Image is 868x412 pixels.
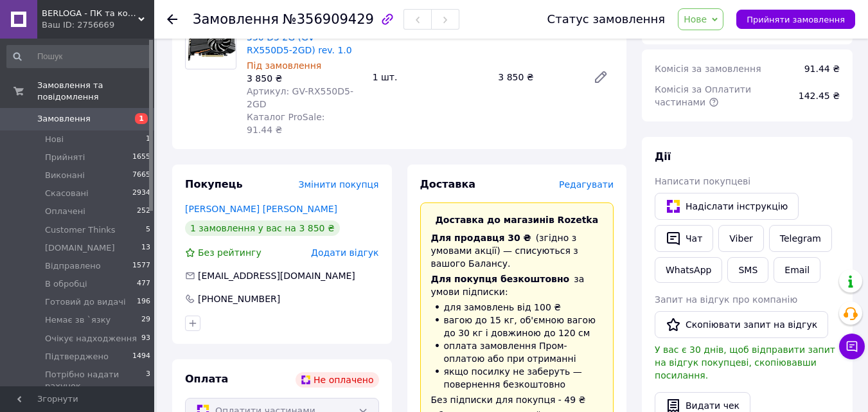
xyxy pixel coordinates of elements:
span: 252 [137,206,150,217]
a: Viber [718,225,763,252]
a: [PERSON_NAME] [PERSON_NAME] [185,204,337,214]
span: Каталог ProSale: 91.44 ₴ [247,112,324,135]
span: Доставка [420,178,476,190]
span: Під замовлення [247,60,321,71]
span: Артикул: GV-RX550D5-2GD [247,86,353,109]
li: для замовлень від 100 ₴ [431,301,603,314]
span: Відправлено [45,260,101,272]
span: 196 [137,296,150,308]
span: Прийняти замовлення [747,15,845,24]
span: [EMAIL_ADDRESS][DOMAIN_NAME] [198,271,355,281]
button: Чат [655,225,713,252]
li: вагою до 15 кг, об'ємною вагою до 30 кг і довжиною до 120 см [431,314,603,339]
span: Оплата [185,373,228,385]
span: Customer Thinks [45,224,116,236]
span: Очікує надходження [45,333,137,345]
span: Виконані [45,170,85,181]
span: 1577 [132,260,150,272]
a: WhatsApp [655,257,722,283]
div: 142.45 ₴ [791,82,847,110]
span: Покупець [185,178,243,190]
span: Потрібно надати рахунок [45,369,146,392]
span: 1 [146,134,150,145]
button: Email [774,257,820,283]
a: Telegram [769,225,832,252]
div: 1 замовлення у вас на 3 850 ₴ [185,220,340,236]
button: SMS [727,257,768,283]
span: Комісія за замовлення [655,64,761,74]
span: [DOMAIN_NAME] [45,242,115,254]
span: Для продавця 30 ₴ [431,233,531,243]
span: 477 [137,278,150,290]
span: BERLOGA - ПК та комплектуючі [42,8,138,19]
span: №356909429 [283,12,374,27]
img: GIGABYTE Radeon RX 550 D5 2G (GV-RX550D5-2GD) rev. 1.0 [186,26,236,61]
span: Дії [655,150,671,163]
span: Замовлення та повідомлення [37,80,154,103]
div: 3 850 ₴ [493,68,583,86]
div: Ваш ID: 2756669 [42,19,154,31]
span: Комісія за Оплатити частинами [655,84,751,107]
span: Оплачені [45,206,85,217]
span: 1655 [132,152,150,163]
span: Запит на відгук про компанію [655,294,797,305]
div: Повернутися назад [167,13,177,26]
span: Доставка до магазинів Rozetka [435,215,598,225]
div: [PHONE_NUMBER] [197,292,281,305]
span: 5 [146,224,150,236]
button: Чат з покупцем [839,334,865,359]
span: Підтверджено [45,351,109,363]
span: 2934 [132,188,150,199]
span: Готовий до видачі [45,296,126,308]
button: Скопіювати запит на відгук [655,311,828,338]
div: (згідно з умовами акції) — списуються з вашого Балансу. [431,231,603,270]
button: Надіслати інструкцію [655,193,799,220]
span: 7665 [132,170,150,181]
span: Прийняті [45,152,85,163]
div: Статус замовлення [547,13,666,26]
span: Нове [684,14,707,24]
span: 91.44 ₴ [804,64,840,74]
div: за умови підписки: [431,273,603,298]
span: Немає зв `язку [45,314,111,326]
span: Редагувати [559,179,614,190]
span: 3 [146,369,150,392]
span: В обробці [45,278,87,290]
li: якщо посилку не заберуть — повернення безкоштовно [431,365,603,391]
span: Замовлення [193,12,279,27]
span: Для покупця безкоштовно [431,274,570,284]
div: 1 шт. [368,68,493,86]
span: 1 [135,113,148,124]
span: 1494 [132,351,150,363]
span: Нові [45,134,64,145]
li: оплата замовлення Пром-оплатою або при отриманні [431,339,603,365]
div: Без підписки для покупця - 49 ₴ [431,393,603,406]
span: Без рейтингу [198,247,261,258]
span: У вас є 30 днів, щоб відправити запит на відгук покупцеві, скопіювавши посилання. [655,345,835,381]
span: 29 [141,314,150,326]
button: Прийняти замовлення [736,10,855,29]
span: Додати відгук [311,247,378,258]
span: Скасовані [45,188,89,199]
a: Редагувати [588,64,614,90]
span: Змінити покупця [299,179,379,190]
span: Написати покупцеві [655,176,750,186]
span: Замовлення [37,113,91,125]
div: Не оплачено [296,372,378,388]
input: Пошук [6,45,152,68]
span: 13 [141,242,150,254]
span: 93 [141,333,150,345]
div: 3 850 ₴ [247,72,362,85]
a: GIGABYTE Radeon RX 550 D5 2G (GV-RX550D5-2GD) rev. 1.0 [247,19,352,55]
